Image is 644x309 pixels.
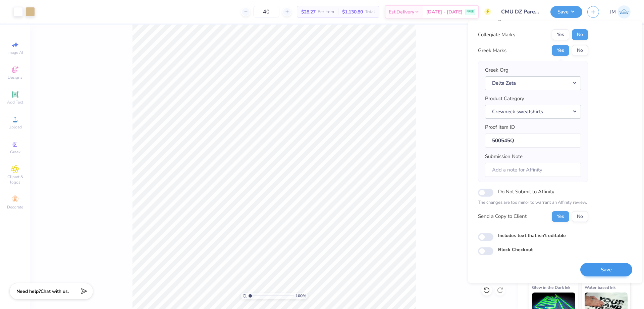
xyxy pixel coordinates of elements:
label: Block Checkout [498,246,533,253]
strong: Need help? [16,288,41,295]
div: Collegiate Marks [478,31,515,39]
div: Send a Copy to Client [478,213,527,220]
input: Add a note for Affinity [485,163,581,177]
label: Do Not Submit to Affinity [498,187,554,196]
span: Water based Ink [585,284,615,291]
button: Yes [552,211,569,222]
button: No [572,211,588,222]
span: Designs [8,75,22,80]
img: Joshua Macky Gaerlan [618,5,631,18]
span: Decorate [7,204,23,210]
span: Upload [8,124,22,130]
span: Image AI [7,50,23,55]
button: Yes [552,29,569,40]
input: Untitled Design [496,5,545,18]
button: Save [550,6,582,18]
input: – – [253,6,279,18]
span: 100 % [296,293,306,299]
button: Crewneck sweatshirts [485,105,581,119]
span: Add Text [7,100,23,105]
span: $1,130.80 [342,8,363,15]
label: Greek Org [485,66,508,74]
a: JM [610,5,631,18]
p: The changes are too minor to warrant an Affinity review. [478,199,588,206]
span: [DATE] - [DATE] [426,8,463,15]
span: Est. Delivery [389,8,414,15]
button: Delta Zeta [485,76,581,90]
span: Clipart & logos [3,174,27,185]
button: No [572,45,588,56]
span: Per Item [318,8,334,15]
span: Chat with us. [41,288,69,295]
span: Total [365,8,375,15]
span: FREE [467,9,474,14]
span: JM [610,8,616,16]
button: No [572,29,588,40]
span: Glow in the Dark Ink [532,284,570,291]
label: Includes text that isn't editable [498,232,566,239]
label: Proof Item ID [485,123,515,131]
span: Greek [10,149,20,155]
span: $28.27 [301,8,316,15]
button: Yes [552,45,569,56]
label: Submission Note [485,153,523,160]
button: Save [580,263,632,277]
div: Greek Marks [478,47,506,54]
label: Product Category [485,95,524,103]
